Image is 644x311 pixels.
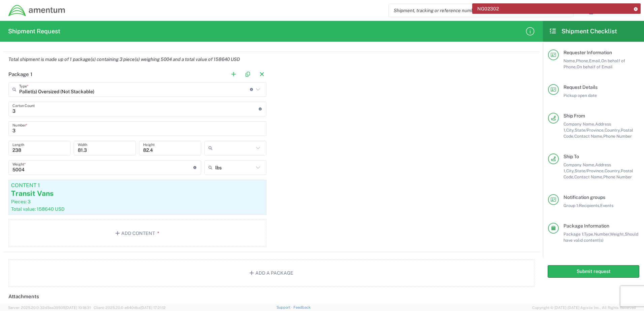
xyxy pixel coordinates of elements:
span: Weight, [610,232,625,237]
span: Group 1: [563,203,579,208]
h2: Shipment Checklist [549,27,617,35]
h2: Package 1 [8,71,32,78]
span: Company Name, [563,122,595,127]
span: Country, [605,168,621,173]
span: State/Province, [575,168,605,173]
h2: Attachments [8,293,39,300]
button: Submit request [548,265,639,278]
span: Phone, [576,58,589,63]
span: [DATE] 17:21:12 [140,306,166,310]
span: State/Province, [575,128,605,133]
span: Name, [563,58,576,63]
span: Ship To [563,154,579,159]
h2: Shipment Request [8,27,60,35]
span: Notification groups [563,195,605,200]
span: Request Details [563,84,598,90]
span: Contact Name, [574,174,603,179]
em: Total shipment is made up of 1 package(s) containing 3 piece(s) weighing 5004 and a total value o... [3,57,245,62]
span: Requester Information [563,50,612,55]
span: Server: 2025.20.0-32d5ea39505 [8,306,91,310]
span: On behalf of Email [577,64,613,69]
span: Events [600,203,613,208]
input: Shipment, tracking or reference number [389,4,563,17]
span: Recipients, [579,203,600,208]
div: Pieces: 3 [11,199,264,205]
span: Pickup open date [563,93,597,98]
span: [DATE] 10:18:31 [65,306,91,310]
span: Contact Name, [574,134,603,139]
span: Company Name, [563,162,595,167]
span: Copyright © [DATE]-[DATE] Agistix Inc., All Rights Reserved [532,305,636,311]
div: Total value: 158640 USD [11,206,264,212]
span: City, [566,128,575,133]
span: Number, [594,232,610,237]
span: Package Information [563,223,609,229]
span: Country, [605,128,621,133]
span: NG02302 [477,6,499,12]
span: Phone Number [603,174,632,179]
span: Ship From [563,113,585,118]
div: Content 1 [11,182,264,188]
span: Type, [584,232,594,237]
span: Email, [589,58,601,63]
span: Client: 2025.20.0-e640dba [94,306,166,310]
a: Feedback [293,305,311,309]
div: Transit Vans [11,188,264,199]
a: Support [277,305,293,309]
button: Add Content* [8,219,266,247]
button: Add a Package [8,259,535,287]
span: Phone Number [603,134,632,139]
img: dyncorp [8,4,66,17]
span: Package 1: [563,232,584,237]
span: City, [566,168,575,173]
